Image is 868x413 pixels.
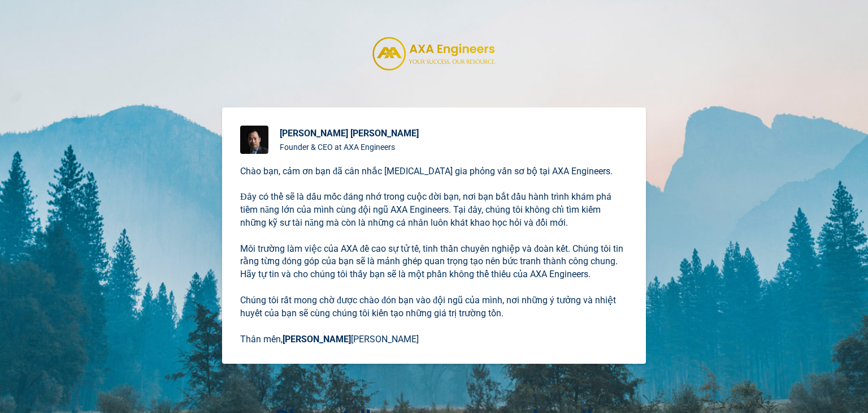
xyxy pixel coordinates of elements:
[240,166,613,177] span: Chào bạn, cảm ơn bạn đã cân nhắc [MEDICAL_DATA] gia phỏng vấn sơ bộ tại AXA Engineers.
[240,191,614,228] span: Đây có thể sẽ là dấu mốc đáng nhớ trong cuộc đời bạn, nơi bạn bắt đầu hành trình khám phá tiềm nă...
[240,126,268,154] img: Founder & CEO at AXA Engineers
[372,36,496,71] img: https://cdn.bonjoro.com/media/93bdc12e-4aa8-4a07-86ea-ec9922cb8673/aaba2d69-131c-4295-b1f2-c44185...
[283,334,351,345] span: [PERSON_NAME]
[240,295,618,319] span: Chúng tôi rất mong chờ được chào đón bạn vào đội ngũ của mình, nơi những ý tưởng và nhiệt huyết c...
[351,334,419,345] span: [PERSON_NAME]
[280,141,419,153] div: Founder & CEO at AXA Engineers
[240,243,626,280] span: Môi trường làm việc của AXA đề cao sự tử tế, tinh thần chuyên nghiệp và đoàn kết. Chúng tôi tin r...
[240,334,283,345] span: Thân mến,
[280,127,419,140] div: [PERSON_NAME] [PERSON_NAME]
